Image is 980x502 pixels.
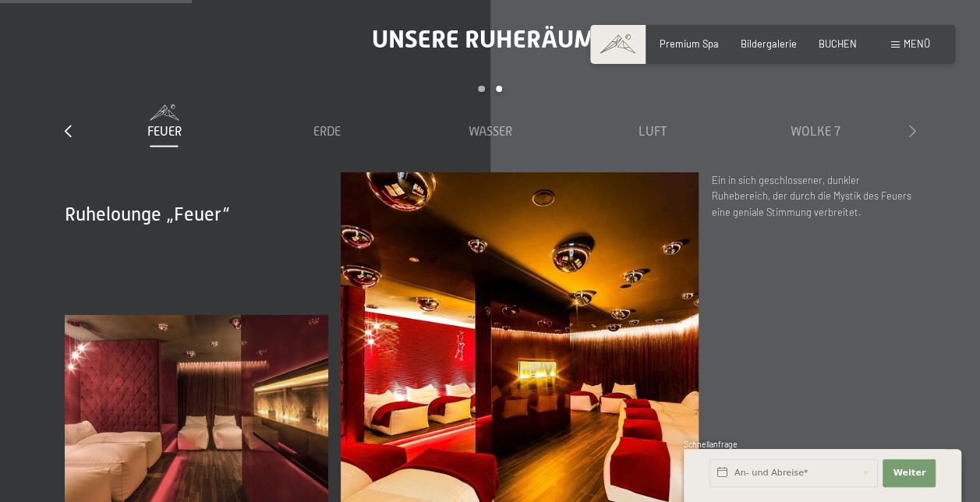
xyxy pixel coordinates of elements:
div: Carousel Page 2 (Current Slide) [496,86,503,93]
span: Wolke 7 [791,125,840,139]
span: Ruhelounge „Feuer“ [65,203,230,224]
p: Ein in sich geschlossener, dunkler Ruhebereich, der durch die Mystik des Feuers eine geniale Stim... [711,172,915,220]
div: Carousel Pagination [83,86,897,105]
span: Unsere Ruheräume [372,24,609,54]
span: Feuer [147,125,182,139]
div: Carousel Page 1 [478,86,485,93]
button: Weiter [883,459,936,487]
span: Luft [639,125,667,139]
span: Erde [313,125,341,139]
span: Weiter [893,467,925,479]
a: Bildergalerie [741,37,797,50]
span: Menü [904,37,930,50]
span: Schnellanfrage [684,440,738,449]
span: Wasser [468,125,511,139]
a: Premium Spa [660,37,719,50]
a: BUCHEN [819,37,857,50]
